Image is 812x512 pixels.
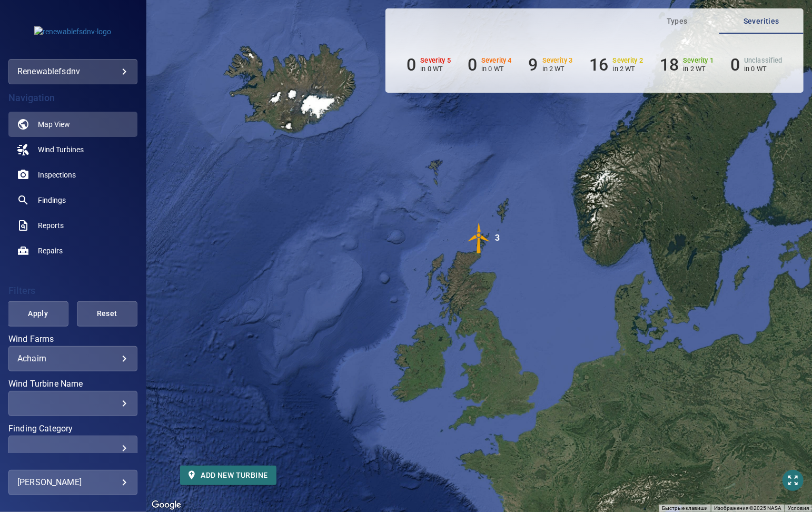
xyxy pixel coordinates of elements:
div: renewablefsdnv [17,63,128,80]
div: Finding Category [8,436,137,461]
span: Wind Turbines [38,144,84,155]
a: map active [8,112,137,137]
a: repairs noActive [8,238,137,263]
label: Wind Turbine Name [8,380,137,388]
button: Add new turbine [180,466,276,485]
span: Apply [21,307,55,320]
li: Severity 4 [468,55,512,75]
h6: 18 [660,55,679,75]
h6: Severity 1 [684,57,714,64]
img: renewablefsdnv-logo [34,26,111,37]
button: Быстрые клавиши [662,505,708,512]
h6: 0 [730,55,740,75]
h6: Severity 4 [481,57,512,64]
img: Google [149,498,184,512]
p: in 2 WT [542,65,573,73]
span: Severities [726,15,797,28]
a: inspections noActive [8,162,137,188]
h6: 16 [589,55,608,75]
a: windturbines noActive [8,137,137,162]
li: Severity 1 [660,55,714,75]
h6: Unclassified [744,57,783,64]
p: in 0 WT [481,65,512,73]
gmp-advanced-marker: 3 [463,222,495,255]
h4: Filters [8,285,137,296]
li: Severity 2 [589,55,643,75]
button: Reset [77,301,137,327]
li: Severity 5 [407,55,451,75]
h6: 0 [407,55,416,75]
div: Wind Farms [8,346,137,371]
span: Findings [38,195,66,205]
span: Reset [90,307,124,320]
li: Severity 3 [529,55,573,75]
a: Открыть эту область в Google Картах (в новом окне) [149,498,184,512]
h4: Navigation [8,93,137,103]
label: Wind Farms [8,335,137,343]
li: Severity Unclassified [730,55,783,75]
a: reports noActive [8,213,137,238]
span: Изображения ©2025 NASA [714,505,781,511]
a: Условия (ссылка откроется в новой вкладке) [788,505,809,511]
span: Add new turbine [189,469,268,482]
img: windFarmIconCat3.svg [463,222,495,254]
div: 3 [495,222,500,254]
span: Types [641,15,713,28]
span: Inspections [38,170,76,180]
div: [PERSON_NAME] [17,474,128,491]
span: Map View [38,119,70,130]
span: Repairs [38,245,63,256]
div: renewablefsdnv [8,59,137,84]
h6: 0 [468,55,477,75]
div: Wind Turbine Name [8,391,137,416]
p: in 2 WT [684,65,714,73]
p: in 0 WT [421,65,451,73]
h6: 9 [529,55,538,75]
h6: Severity 5 [421,57,451,64]
p: in 2 WT [613,65,643,73]
label: Finding Category [8,425,137,433]
div: Achairn [17,353,128,363]
p: in 0 WT [744,65,783,73]
a: findings noActive [8,188,137,213]
h6: Severity 2 [613,57,643,64]
span: Reports [38,220,64,231]
button: Apply [8,301,68,327]
h6: Severity 3 [542,57,573,64]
